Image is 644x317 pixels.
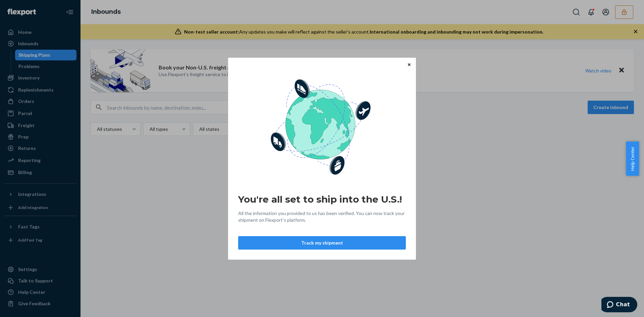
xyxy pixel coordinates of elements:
h2: You're all set to ship into the U.S.! [238,193,406,205]
span: Chat [15,5,29,11]
button: Close [406,61,413,68]
button: Help Center [626,142,639,176]
button: Track my shipment [238,236,406,250]
span: All the information you provided to us has been verified. You can now track your shipment on Flex... [238,210,406,223]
